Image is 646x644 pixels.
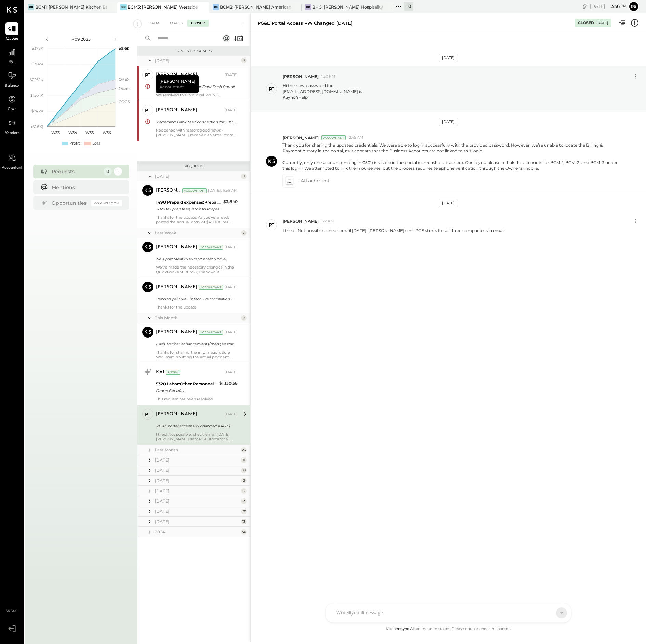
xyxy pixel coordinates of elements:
[225,245,238,250] div: [DATE]
[156,423,236,429] div: PG&E portal access PW changed [DATE]
[156,93,238,97] div: We resolved this in our call on 7/15.
[156,107,197,114] div: [PERSON_NAME]
[320,74,335,79] span: 4:30 PM
[282,218,319,224] span: [PERSON_NAME]
[312,4,384,10] div: BHG: [PERSON_NAME] Hospitality Group, LLC
[269,222,274,228] div: PT
[145,72,150,78] div: PT
[156,329,197,336] div: [PERSON_NAME]
[32,46,43,51] text: $378K
[52,200,88,206] div: Opportunities
[51,130,60,135] text: W33
[241,509,247,514] div: 20
[0,69,24,89] a: Balance
[241,519,247,524] div: 13
[145,107,150,113] div: PT
[241,498,247,504] div: 7
[35,4,107,10] div: BCM1: [PERSON_NAME] Kitchen Bar Market
[30,93,43,98] text: $150.1K
[282,83,362,106] p: Hi the new password for
[155,457,239,463] div: [DATE]
[155,508,239,514] div: [DATE]
[155,447,239,453] div: Last Month
[282,142,623,172] p: Thank you for sharing the updated credentials. We were able to log in successfully with the provi...
[156,265,238,274] div: We've made the necessary changes in the QuickBooks of BCM-3, Thank you!
[225,330,238,335] div: [DATE]
[199,245,223,250] div: Accountant
[31,109,43,113] text: $74.2K
[119,46,129,51] text: Sales
[282,228,505,233] p: I tried. Not possible. check email [DATE] [PERSON_NAME] sent PGE stmts for all three companies vi...
[0,151,24,171] a: Accountant
[223,198,238,205] div: $3,840
[219,380,238,387] div: $1,130.58
[305,4,311,10] div: BB
[241,58,247,63] div: 2
[156,128,238,137] div: Reopened with reason: good news - [PERSON_NAME] received an email from QBO that they were ready t...
[241,174,247,179] div: 1
[0,117,24,136] a: Vendors
[156,387,217,394] div: Group Benefits
[5,130,19,136] span: Vendors
[156,350,238,359] div: Thanks for sharing the information, Sure We'll start inputting the actual payment amount for each...
[628,1,639,12] button: Pa
[199,285,223,290] div: Accountant
[156,256,236,262] div: Newport Meat /Newport Meat NorCal
[120,4,127,10] div: BR
[156,341,236,347] div: Cash Tracker enhancements/changes starting P9w3
[213,4,219,10] div: BS
[225,108,238,113] div: [DATE]
[439,54,458,62] div: [DATE]
[52,168,100,175] div: Requests
[92,141,100,146] div: Loss
[187,20,209,27] div: Closed
[439,118,458,126] div: [DATE]
[156,381,217,387] div: 5320 Labor:Other Personnel Expense:Health/Dental Insurance
[68,130,77,135] text: W34
[102,130,111,135] text: W36
[156,296,236,302] div: Vendors paid via FinTech - reconciliation in [GEOGRAPHIC_DATA]
[155,519,239,524] div: [DATE]
[156,75,199,93] div: [PERSON_NAME]
[155,315,239,321] div: This Month
[156,119,236,125] div: Regarding Bank feed connection for 2118 Amex CC# 1002 is expired.
[156,432,238,441] div: I tried. Not possible. check email [DATE] [PERSON_NAME] sent PGE stmts for all three companies vi...
[282,94,362,100] div: KSync4Help
[0,46,24,66] a: P&L
[141,164,247,169] div: Requests
[104,167,112,176] div: 13
[155,230,239,236] div: Last Week
[320,219,334,224] span: 1:22 AM
[156,244,197,251] div: [PERSON_NAME]
[241,529,247,535] div: 50
[5,83,19,89] span: Balance
[269,86,274,92] div: PT
[282,73,319,79] span: [PERSON_NAME]
[208,188,238,193] div: [DATE], 6:56 AM
[69,141,80,146] div: Profit
[155,58,239,64] div: [DATE]
[114,167,122,176] div: 1
[258,20,353,26] div: PG&E portal access PW changed [DATE]
[155,498,239,504] div: [DATE]
[156,369,164,376] div: KAI
[91,200,122,206] div: Coming Soon
[404,2,413,11] div: + 0
[141,49,247,53] div: Urgent Blockers
[321,135,346,140] div: Accountant
[241,230,247,236] div: 2
[241,468,247,473] div: 18
[199,330,223,335] div: Accountant
[28,4,34,10] div: BR
[85,130,94,135] text: W35
[119,99,130,104] text: COGS
[581,3,588,10] div: copy link
[282,135,319,141] span: [PERSON_NAME]
[145,411,150,417] div: PT
[225,72,238,78] div: [DATE]
[156,206,221,213] div: 2025 tax prep fees, book to Prepaid, amort at $480/period thru P13-2025
[590,3,627,10] div: [DATE]
[119,77,130,82] text: OPEX
[0,22,24,42] a: Queue
[225,285,238,290] div: [DATE]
